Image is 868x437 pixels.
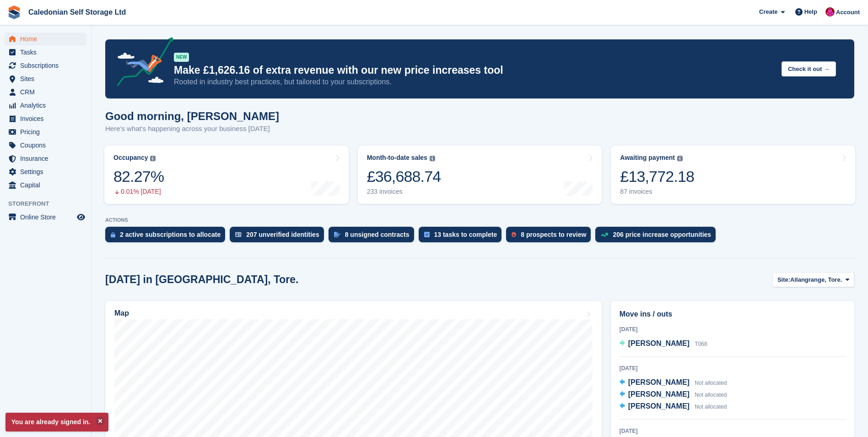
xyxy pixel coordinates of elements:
a: [PERSON_NAME] Not allocated [620,377,727,389]
div: Occupancy [113,154,148,162]
a: 8 prospects to review [506,227,595,247]
span: Online Store [20,211,75,224]
div: [DATE] [620,427,846,435]
span: Allangrange, Tore. [790,275,842,284]
div: 13 tasks to complete [434,231,497,238]
div: Awaiting payment [620,154,675,162]
p: Rooted in industry best practices, but tailored to your subscriptions. [174,77,774,87]
a: 8 unsigned contracts [329,227,419,247]
a: menu [5,46,86,59]
a: menu [5,211,86,224]
a: menu [5,99,86,112]
h2: Map [114,309,129,317]
span: Pricing [20,126,75,138]
p: ACTIONS [105,217,854,223]
a: menu [5,33,86,45]
span: T068 [695,341,707,347]
p: You are already signed in. [5,413,108,432]
span: Sites [20,72,75,85]
div: £13,772.18 [620,167,694,186]
div: 82.27% [113,167,164,186]
a: menu [5,165,86,178]
a: 13 tasks to complete [419,227,507,247]
div: 233 invoices [367,188,441,196]
div: £36,688.74 [367,167,441,186]
div: 207 unverified identities [246,231,319,238]
img: price_increase_opportunities-93ffe204e8149a01c8c9dc8f82e8f89637d9d84a8eef4429ea346261dce0b2c0.svg [601,233,608,237]
a: 207 unverified identities [230,227,329,247]
img: verify_identity-adf6edd0f0f0b5bbfe63781bf79b02c33cf7c696d77639b501bdc392416b5a36.svg [235,232,242,237]
a: menu [5,59,86,72]
div: NEW [174,53,189,62]
a: 2 active subscriptions to allocate [105,227,230,247]
a: menu [5,139,86,152]
span: Create [759,7,777,16]
span: Tasks [20,46,75,59]
span: Not allocated [695,392,727,398]
span: Account [836,8,860,17]
span: [PERSON_NAME] [628,402,690,410]
span: Not allocated [695,380,727,386]
h1: Good morning, [PERSON_NAME] [105,110,279,122]
img: active_subscription_to_allocate_icon-d502201f5373d7db506a760aba3b589e785aa758c864c3986d89f69b8ff3... [111,232,115,238]
span: [PERSON_NAME] [628,390,690,398]
button: Check it out → [782,61,836,76]
a: [PERSON_NAME] T068 [620,338,707,350]
img: task-75834270c22a3079a89374b754ae025e5fb1db73e45f91037f5363f120a921f8.svg [424,232,430,237]
img: prospect-51fa495bee0391a8d652442698ab0144808aea92771e9ea1ae160a38d050c398.svg [512,232,516,237]
a: Month-to-date sales £36,688.74 233 invoices [358,146,602,204]
a: Awaiting payment £13,772.18 87 invoices [611,146,855,204]
a: menu [5,179,86,191]
span: Help [804,7,817,16]
a: menu [5,112,86,125]
div: 8 unsigned contracts [345,231,410,238]
span: CRM [20,86,75,98]
div: 8 prospects to review [521,231,586,238]
a: Preview store [75,212,86,223]
span: Invoices [20,112,75,125]
a: menu [5,126,86,138]
span: Subscriptions [20,59,75,72]
a: Caledonian Self Storage Ltd [25,5,129,20]
p: Make £1,626.16 of extra revenue with our new price increases tool [174,64,774,77]
div: 206 price increase opportunities [613,231,711,238]
a: Occupancy 82.27% 0.01% [DATE] [104,146,349,204]
a: menu [5,152,86,165]
a: [PERSON_NAME] Not allocated [620,401,727,413]
img: stora-icon-8386f47178a22dfd0bd8f6a31ec36ba5ce8667c1dd55bd0f319d3a0aa187defe.svg [7,5,21,19]
span: Home [20,33,75,45]
div: Month-to-date sales [367,154,427,162]
span: Storefront [8,199,91,208]
img: Donald Mathieson [825,7,835,16]
p: Here's what's happening across your business [DATE] [105,124,279,134]
span: [PERSON_NAME] [628,378,690,386]
button: Site: Allangrange, Tore. [772,272,854,287]
span: Site: [777,275,790,284]
img: icon-info-grey-7440780725fd019a000dd9b08b2336e03edf1995a4989e88bcd33f0948082b44.svg [150,156,156,161]
h2: Move ins / outs [620,309,846,320]
div: 2 active subscriptions to allocate [120,231,221,238]
div: 87 invoices [620,188,694,196]
div: [DATE] [620,325,846,333]
a: menu [5,86,86,98]
div: 0.01% [DATE] [113,188,164,196]
span: Insurance [20,152,75,165]
span: [PERSON_NAME] [628,339,690,347]
img: price-adjustments-announcement-icon-8257ccfd72463d97f412b2fc003d46551f7dbcb40ab6d574587a9cd5c0d94... [109,37,173,89]
a: menu [5,72,86,85]
a: 206 price increase opportunities [595,227,720,247]
span: Capital [20,179,75,191]
img: icon-info-grey-7440780725fd019a000dd9b08b2336e03edf1995a4989e88bcd33f0948082b44.svg [677,156,683,161]
img: icon-info-grey-7440780725fd019a000dd9b08b2336e03edf1995a4989e88bcd33f0948082b44.svg [430,156,435,161]
span: Analytics [20,99,75,112]
h2: [DATE] in [GEOGRAPHIC_DATA], Tore. [105,273,299,286]
a: [PERSON_NAME] Not allocated [620,389,727,401]
div: [DATE] [620,364,846,372]
span: Coupons [20,139,75,152]
img: contract_signature_icon-13c848040528278c33f63329250d36e43548de30e8caae1d1a13099fd9432cc5.svg [334,232,340,237]
span: Settings [20,165,75,178]
span: Not allocated [695,404,727,410]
